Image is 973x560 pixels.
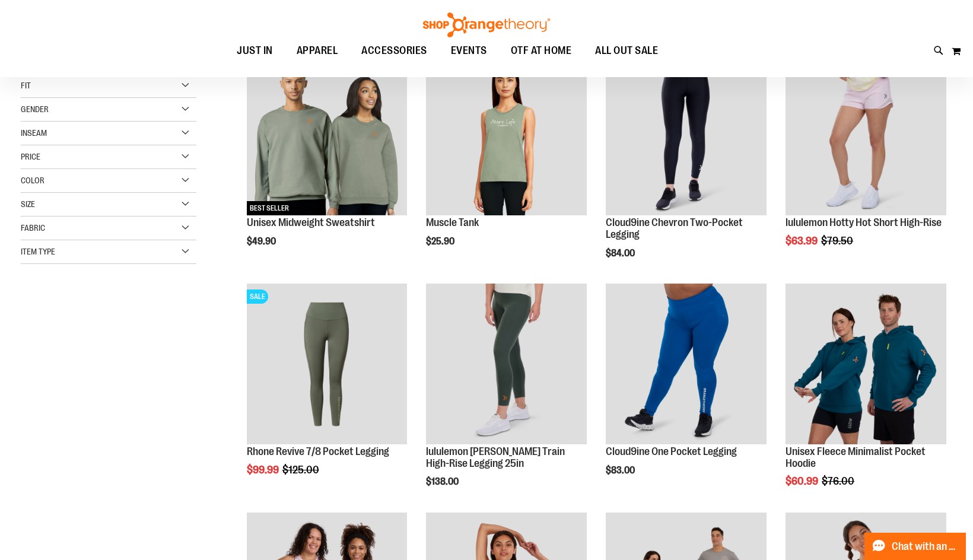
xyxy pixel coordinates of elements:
[282,464,321,476] span: $125.00
[21,199,35,209] span: Size
[780,49,952,277] div: product
[297,37,338,64] span: APPAREL
[786,235,819,247] span: $63.99
[247,289,268,304] span: SALE
[21,104,49,114] span: Gender
[892,541,959,552] span: Chat with an Expert
[595,37,658,64] span: ALL OUT SALE
[786,55,946,217] a: lululemon Hotty Hot Short High-Rise
[247,236,278,247] span: $49.90
[420,49,593,277] div: product
[426,55,587,217] a: Muscle TankNEW
[864,533,966,560] button: Chat with an Expert
[426,476,460,487] span: $138.00
[511,37,572,64] span: OTF AT HOME
[606,284,767,444] img: Cloud9ine One Pocket Legging
[780,278,952,517] div: product
[786,284,946,446] a: Unisex Fleece Minimalist Pocket Hoodie
[420,278,593,517] div: product
[361,37,427,64] span: ACCESSORIES
[247,217,375,228] a: Unisex Midweight Sweatshirt
[21,176,44,185] span: Color
[786,284,946,444] img: Unisex Fleece Minimalist Pocket Hoodie
[237,37,273,64] span: JUST IN
[426,284,587,444] img: Main view of 2024 October lululemon Wunder Train High-Rise
[426,55,587,215] img: Muscle Tank
[21,247,55,256] span: Item Type
[21,128,47,138] span: Inseam
[426,236,456,247] span: $25.90
[606,284,767,446] a: Cloud9ine One Pocket Legging
[606,55,767,217] a: Cloud9ine Chevron Two-Pocket Legging
[426,446,565,469] a: lululemon [PERSON_NAME] Train High-Rise Legging 25in
[421,12,552,37] img: Shop Orangetheory
[247,284,408,446] a: Rhone Revive 7/8 Pocket LeggingSALE
[451,37,487,64] span: EVENTS
[821,235,855,247] span: $79.50
[21,152,40,161] span: Price
[426,284,587,446] a: Main view of 2024 October lululemon Wunder Train High-Rise
[247,201,292,215] span: BEST SELLER
[247,446,389,457] a: Rhone Revive 7/8 Pocket Legging
[606,217,743,240] a: Cloud9ine Chevron Two-Pocket Legging
[600,49,772,288] div: product
[822,475,856,487] span: $76.00
[21,81,31,90] span: Fit
[241,278,414,506] div: product
[247,55,408,217] a: Unisex Midweight SweatshirtNEWBEST SELLER
[426,217,479,228] a: Muscle Tank
[21,223,45,233] span: Fabric
[786,217,942,228] a: lululemon Hotty Hot Short High-Rise
[786,475,820,487] span: $60.99
[786,446,926,469] a: Unisex Fleece Minimalist Pocket Hoodie
[241,49,414,277] div: product
[606,55,767,215] img: Cloud9ine Chevron Two-Pocket Legging
[247,55,408,215] img: Unisex Midweight Sweatshirt
[247,284,408,444] img: Rhone Revive 7/8 Pocket Legging
[600,278,772,506] div: product
[606,465,637,476] span: $83.00
[786,55,946,215] img: lululemon Hotty Hot Short High-Rise
[606,248,637,259] span: $84.00
[606,446,737,457] a: Cloud9ine One Pocket Legging
[247,464,281,476] span: $99.99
